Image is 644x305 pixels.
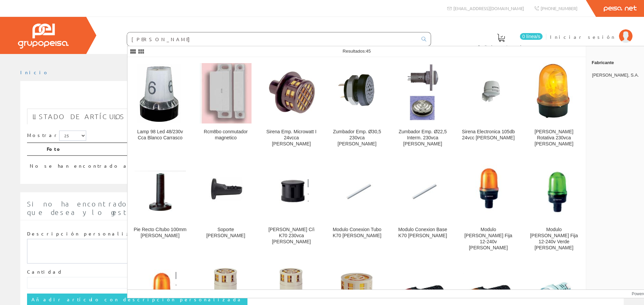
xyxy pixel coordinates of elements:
[406,63,439,123] img: Zumbador Emp. Ø22,5 Interm. 230vca Carrasco
[527,129,581,147] div: [PERSON_NAME] Rotativa 230vca [PERSON_NAME]
[127,57,193,155] a: Lamp 98 Led 48/230v Cca Blanco Carrasco Lamp 98 Led 48/230v Cca Blanco Carrasco
[527,227,581,251] div: Modulo [PERSON_NAME] Fija 12-240v Verde [PERSON_NAME]
[366,49,371,54] span: 45
[520,33,543,40] span: 0 línea/s
[461,129,516,141] div: Sirena Electronica 105db 24vcc [PERSON_NAME]
[198,227,253,239] div: Soporte [PERSON_NAME]
[27,109,130,124] a: Listado de artículos
[264,129,318,147] div: Sirena Emp. Microwatt I 24vcca [PERSON_NAME]
[259,155,324,259] a: Modulo Zumbador C/i K70 230vca Carrasco [PERSON_NAME] C/i K70 230vca [PERSON_NAME]
[541,5,577,11] span: [PHONE_NUMBER]
[127,32,418,46] input: Buscar ...
[456,155,521,259] a: Modulo Luz Fija 12-240v Ambar Carrasco Modulo [PERSON_NAME] Fija 12-240v [PERSON_NAME]
[330,227,384,239] div: Modulo Conexion Tubo K70 [PERSON_NAME]
[18,24,69,49] img: Grupo Peisa
[336,63,378,123] img: Zumbador Emp. Ø30,5 230vca Carrasco
[20,69,49,75] a: Inicio
[325,57,390,155] a: Zumbador Emp. Ø30,5 230vca Carrasco Zumbador Emp. Ø30,5 230vca [PERSON_NAME]
[27,92,617,105] h1: ASL70A1E
[456,57,521,155] a: Sirena Electronica 105db 24vcc Carrasco Sirena Electronica 105db 24vcc [PERSON_NAME]
[521,57,587,155] a: Luz Rotativa 230vca Rojo Carrasco [PERSON_NAME] Rotativa 230vca [PERSON_NAME]
[193,57,258,155] a: Rcm8bo conmutador magnetico Rcm8bo conmutador magnetico
[396,129,450,147] div: Zumbador Emp. Ø22,5 Interm. 230vca [PERSON_NAME]
[521,155,587,259] a: Modulo Luz Fija 12-240v Verde Carrasco Modulo [PERSON_NAME] Fija 12-240v Verde [PERSON_NAME]
[550,28,633,34] a: Iniciar sesión
[343,49,371,54] span: Resultados:
[453,5,524,11] span: [EMAIL_ADDRESS][DOMAIN_NAME]
[135,171,186,212] img: Pie Recto C/tubo 100mm Carrasco
[136,63,184,123] img: Lamp 98 Led 48/230v Cca Blanco Carrasco
[27,230,147,237] label: Descripción personalizada
[27,200,616,216] span: Si no ha encontrado algún artículo en nuestro catálogo introduzca aquí la cantidad y la descripci...
[133,129,187,141] div: Lamp 98 Led 48/230v Cca Blanco Carrasco
[532,63,576,123] img: Luz Rotativa 230vca Rojo Carrasco
[200,63,252,123] img: Rcm8bo conmutador magnetico
[133,227,187,239] div: Pie Recto C/tubo 100mm [PERSON_NAME]
[193,155,258,259] a: Soporte Mural Carrasco Soporte [PERSON_NAME]
[127,155,193,259] a: Pie Recto C/tubo 100mm Carrasco Pie Recto C/tubo 100mm [PERSON_NAME]
[390,155,455,259] a: Modulo Conexion Base K70 Carrasco Modulo Conexion Base K70 [PERSON_NAME]
[264,63,318,122] img: Sirena Emp. Microwatt I 24vcca Carrasco
[27,269,63,275] label: Cantidad
[536,166,571,216] img: Modulo Luz Fija 12-240v Verde Carrasco
[475,165,501,217] img: Modulo Luz Fija 12-240v Ambar Carrasco
[198,129,253,141] div: Rcm8bo conmutador magnetico
[259,57,324,155] a: Sirena Emp. Microwatt I 24vcca Carrasco Sirena Emp. Microwatt I 24vcca [PERSON_NAME]
[550,33,616,40] span: Iniciar sesión
[59,131,86,141] select: Mostrar
[390,57,455,155] a: Zumbador Emp. Ø22,5 Interm. 230vca Carrasco Zumbador Emp. Ø22,5 Interm. 230vca [PERSON_NAME]
[330,129,384,147] div: Zumbador Emp. Ø30,5 230vca [PERSON_NAME]
[27,131,86,141] label: Mostrar
[264,227,318,245] div: [PERSON_NAME] C/i K70 230vca [PERSON_NAME]
[27,294,247,305] input: Añadir artículo con descripción personalizada
[325,155,390,259] a: Modulo Conexion Tubo K70 Carrasco Modulo Conexion Tubo K70 [PERSON_NAME]
[461,227,516,251] div: Modulo [PERSON_NAME] Fija 12-240v [PERSON_NAME]
[406,182,439,200] img: Modulo Conexion Base K70 Carrasco
[478,43,524,50] span: Pedido actual
[274,176,309,205] img: Modulo Zumbador C/i K70 230vca Carrasco
[340,182,374,200] img: Modulo Conexion Tubo K70 Carrasco
[396,227,450,239] div: Modulo Conexion Base K70 [PERSON_NAME]
[27,156,554,172] td: No se han encontrado artículos, pruebe con otra búsqueda
[44,143,554,156] th: Foto
[472,80,505,106] img: Sirena Electronica 105db 24vcc Carrasco
[206,177,245,205] img: Soporte Mural Carrasco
